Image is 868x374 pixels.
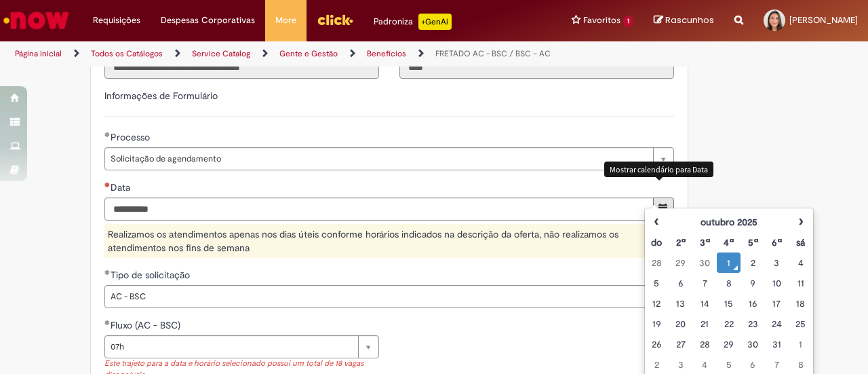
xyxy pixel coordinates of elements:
div: 29 September 2025 Monday [672,256,689,269]
span: Rascunhos [665,14,714,26]
div: 09 October 2025 Thursday [744,276,761,290]
th: outubro 2025. Alternar mês [669,212,789,232]
span: More [275,14,296,27]
label: Informações de Formulário [104,90,218,102]
div: 08 November 2025 Saturday [792,358,809,371]
div: 14 October 2025 Tuesday [696,297,713,310]
button: Mostrar calendário para Data [653,198,674,221]
div: 17 October 2025 Friday [768,297,785,310]
div: 12 October 2025 Sunday [648,297,665,310]
div: Padroniza [374,14,452,30]
p: +GenAi [418,14,452,30]
div: 05 October 2025 Sunday [648,276,665,290]
a: Gente e Gestão [279,48,338,59]
input: Data [104,198,654,221]
div: 04 October 2025 Saturday [792,256,809,269]
div: 30 October 2025 Thursday [744,337,761,351]
div: 02 November 2025 Sunday [648,358,665,371]
div: 05 November 2025 Wednesday [720,358,737,371]
div: 03 October 2025 Friday [768,256,785,269]
th: Mês anterior [645,212,669,232]
div: 23 October 2025 Thursday [744,317,761,331]
div: 11 October 2025 Saturday [792,276,809,290]
div: 07 October 2025 Tuesday [696,276,713,290]
span: Favoritos [583,14,620,27]
span: 07h [111,336,351,358]
span: Requisições [93,14,140,27]
div: 18 October 2025 Saturday [792,297,809,310]
a: Página inicial [15,48,62,59]
span: Processo [111,131,153,143]
img: ServiceNow [1,7,71,34]
div: 31 October 2025 Friday [768,337,785,351]
input: Código da Unidade [399,56,674,79]
div: 19 October 2025 Sunday [648,317,665,331]
div: Realizamos os atendimentos apenas nos dias úteis conforme horários indicados na descrição da ofer... [104,224,674,258]
div: 13 October 2025 Monday [672,297,689,310]
div: 26 October 2025 Sunday [648,337,665,351]
div: 02 October 2025 Thursday [744,256,761,269]
div: 15 October 2025 Wednesday [720,297,737,310]
th: Segunda-feira [669,232,692,253]
div: 08 October 2025 Wednesday [720,276,737,290]
img: click_logo_yellow_360x200.png [317,10,353,30]
a: Rascunhos [654,14,714,27]
th: Próximo mês [789,212,812,232]
span: Despesas Corporativas [161,14,255,27]
div: 24 October 2025 Friday [768,317,785,331]
div: 16 October 2025 Thursday [744,297,761,310]
span: AC - BSC [111,286,646,307]
a: Service Catalog [192,48,250,59]
div: Mostrar calendário para Data [604,162,713,177]
a: FRETADO AC - BSC / BSC – AC [435,48,551,59]
div: 30 September 2025 Tuesday [696,256,713,269]
div: 25 October 2025 Saturday [792,317,809,331]
div: 01 November 2025 Saturday [792,337,809,351]
a: Benefícios [367,48,406,59]
span: Data [111,181,133,193]
span: Fluxo (AC - BSC) [111,319,183,331]
div: O seletor de data foi aberto.01 October 2025 Wednesday [720,256,737,269]
th: Sábado [789,232,812,253]
div: 28 September 2025 Sunday [648,256,665,269]
th: Sexta-feira [765,232,789,253]
span: 1 [623,16,633,27]
span: Obrigatório Preenchido [104,320,111,325]
span: Obrigatório Preenchido [104,132,111,137]
ul: Trilhas de página [10,41,568,67]
div: 06 November 2025 Thursday [744,358,761,371]
div: 10 October 2025 Friday [768,276,785,290]
div: 29 October 2025 Wednesday [720,337,737,351]
a: Todos os Catálogos [91,48,163,59]
div: 28 October 2025 Tuesday [696,337,713,351]
span: Tipo de solicitação [111,269,193,281]
span: Necessários [104,182,111,187]
div: 03 November 2025 Monday [672,358,689,371]
div: 27 October 2025 Monday [672,337,689,351]
th: Domingo [645,232,669,253]
th: Terça-feira [692,232,716,253]
th: Quarta-feira [717,232,741,253]
div: 06 October 2025 Monday [672,276,689,290]
span: Solicitação de agendamento [111,148,646,170]
th: Quinta-feira [741,232,764,253]
input: Título [104,56,379,79]
div: 21 October 2025 Tuesday [696,317,713,331]
div: 22 October 2025 Wednesday [720,317,737,331]
div: 04 November 2025 Tuesday [696,358,713,371]
span: Obrigatório Preenchido [104,269,111,275]
span: [PERSON_NAME] [789,14,858,26]
div: 20 October 2025 Monday [672,317,689,331]
div: 07 November 2025 Friday [768,358,785,371]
